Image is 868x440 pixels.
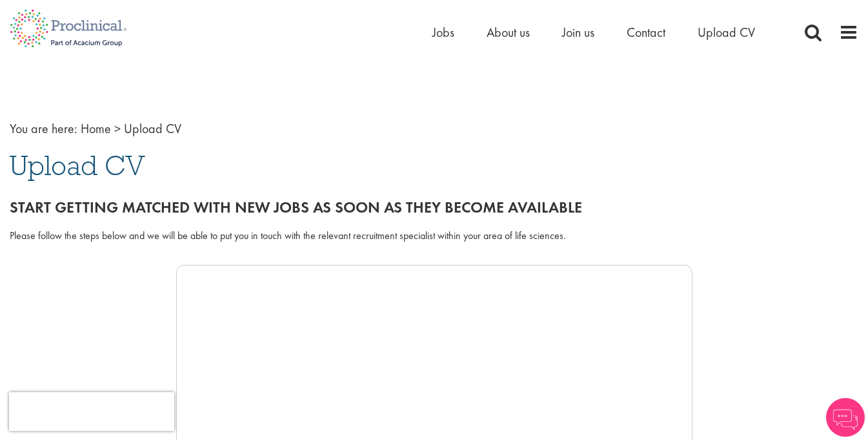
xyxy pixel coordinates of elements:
[10,120,77,137] span: You are here:
[487,24,530,41] a: About us
[124,120,181,137] span: Upload CV
[10,148,145,183] span: Upload CV
[10,229,858,244] div: Please follow the steps below and we will be able to put you in touch with the relevant recruitme...
[10,199,858,216] h2: Start getting matched with new jobs as soon as they become available
[627,24,665,41] a: Contact
[432,24,454,41] a: Jobs
[698,24,755,41] a: Upload CV
[826,398,865,437] img: Chatbot
[9,392,174,431] iframe: reCAPTCHA
[562,24,594,41] a: Join us
[114,120,121,137] span: >
[81,120,111,137] a: breadcrumb link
